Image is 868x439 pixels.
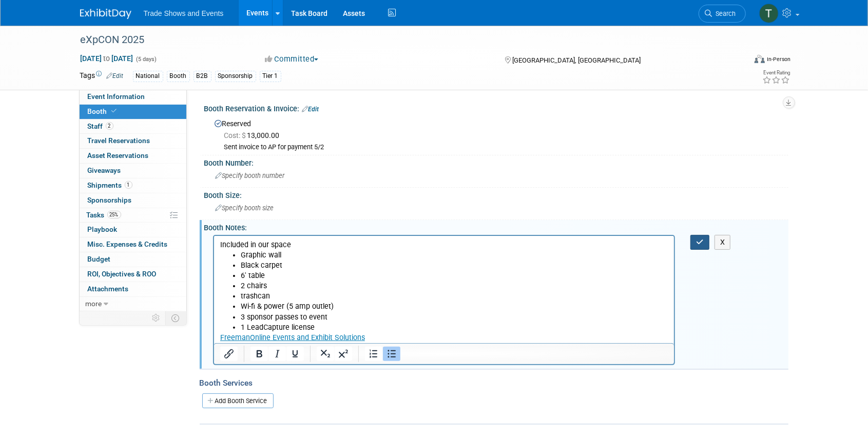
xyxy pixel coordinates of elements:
div: Event Rating [762,70,790,75]
span: Search [712,10,736,17]
div: Sponsorship [215,71,256,82]
a: Tasks25% [80,208,186,223]
div: Booth Services [200,377,788,389]
span: to [102,54,112,63]
a: Asset Reservations [80,149,186,163]
button: Bullet list [383,347,400,361]
div: Event Format [685,53,791,69]
span: more [86,300,102,308]
div: Sent invoice to AP for payment 5/2 [224,143,781,152]
span: Misc. Expenses & Credits [88,240,168,248]
div: Booth Notes: [204,220,788,233]
div: Booth [167,71,190,82]
span: Attachments [88,285,129,293]
div: Tier 1 [260,71,281,82]
span: Specify booth number [216,172,285,179]
td: Personalize Event Tab Strip [148,311,166,325]
a: Event Information [80,90,186,104]
a: Add Booth Service [202,393,274,408]
a: Misc. Expenses & Credits [80,237,186,252]
a: ROI, Objectives & ROO [80,267,186,282]
iframe: Rich Text Area [214,236,674,343]
span: Playbook [88,225,118,233]
div: Reserved [212,116,781,152]
i: Booth reservation complete [112,108,117,114]
span: Asset Reservations [88,151,149,159]
span: Cost: $ [224,131,247,139]
a: Travel Reservations [80,134,186,148]
span: ROI, Objectives & ROO [88,270,157,278]
span: Booth [88,107,119,115]
a: Budget [80,252,186,267]
button: Numbered list [365,347,382,361]
a: Booth [80,105,186,119]
div: National [133,71,163,82]
span: Shipments [88,181,132,189]
div: Booth Number: [204,155,788,168]
img: ExhibitDay [80,9,131,19]
a: Playbook [80,223,186,237]
a: Sponsorships [80,193,186,208]
span: Travel Reservations [88,136,150,145]
button: Italic [268,347,286,361]
a: Staff2 [80,119,186,134]
span: Tasks [87,211,121,219]
button: Subscript [317,347,334,361]
span: Event Information [88,92,145,101]
span: [GEOGRAPHIC_DATA], [GEOGRAPHIC_DATA] [512,56,641,64]
span: (5 days) [136,56,157,63]
button: Committed [261,54,322,65]
span: Sponsorships [88,196,132,204]
a: Giveaways [80,164,186,178]
button: Bold [250,347,268,361]
div: In-Person [766,55,790,63]
td: Toggle Event Tabs [165,311,186,325]
a: more [80,297,186,311]
span: Giveaways [88,166,121,174]
span: [DATE] [DATE] [80,54,134,63]
button: X [715,235,731,250]
button: Superscript [335,347,352,361]
a: Edit [107,72,124,79]
img: Format-Inperson.png [755,55,765,63]
span: Trade Shows and Events [144,9,224,17]
span: Budget [88,255,111,263]
div: Booth Reservation & Invoice: [204,101,788,114]
span: 13,000.00 [224,131,284,139]
span: Specify booth size [216,204,274,212]
div: Booth Size: [204,188,788,201]
span: 2 [106,122,113,130]
a: Search [699,5,746,23]
img: Tiff Wagner [759,4,779,23]
a: Attachments [80,282,186,296]
div: B2B [194,71,211,82]
td: Tags [80,70,124,82]
span: 25% [107,211,121,218]
a: Edit [302,106,319,113]
span: Staff [88,122,113,130]
a: Shipments1 [80,178,186,193]
div: eXpCON 2025 [77,31,730,49]
button: Underline [286,347,304,361]
span: 1 [125,181,132,189]
button: Insert/edit link [220,347,238,361]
